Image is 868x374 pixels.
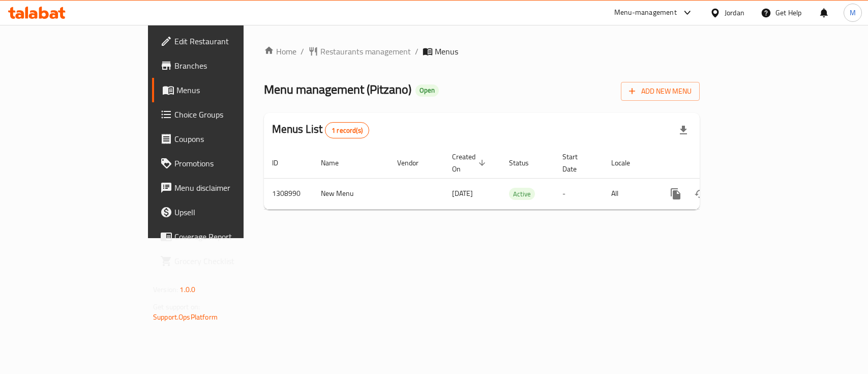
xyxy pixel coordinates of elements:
span: Menu disclaimer [174,182,285,194]
th: Actions [655,148,769,179]
div: Open [415,84,439,97]
a: Choice Groups [152,102,293,127]
span: Menu management ( Pitzano ) [264,78,411,101]
li: / [301,45,304,57]
span: Version: [153,283,178,296]
div: Jordan [725,7,744,18]
span: Add New Menu [629,85,692,98]
span: Branches [174,60,285,72]
a: Branches [152,53,293,78]
span: 1.0.0 [179,283,195,296]
span: Menus [176,84,285,96]
span: Get support on: [153,300,200,313]
li: / [415,45,418,57]
span: Edit Restaurant [174,35,285,47]
a: Upsell [152,200,293,224]
div: Total records count [325,122,369,138]
span: Created On [452,151,489,175]
span: Locale [611,157,643,169]
span: Coupons [174,133,285,145]
nav: breadcrumb [264,45,700,57]
a: Coverage Report [152,224,293,249]
a: Support.OpsPlatform [153,310,218,324]
table: enhanced table [264,148,769,210]
a: Menu disclaimer [152,176,293,200]
div: Active [509,188,535,200]
span: M [850,7,856,18]
span: ID [272,157,291,169]
span: Open [415,86,439,95]
button: Change Status [688,182,712,206]
div: Export file [671,118,696,142]
span: Menus [435,45,458,57]
span: Vendor [397,157,432,169]
span: Name [321,157,352,169]
td: All [603,178,655,209]
span: Upsell [174,206,285,218]
span: 1 record(s) [325,126,369,135]
div: Menu-management [614,7,677,19]
button: more [664,182,688,206]
span: [DATE] [452,187,473,200]
a: Coupons [152,127,293,151]
td: - [554,178,603,209]
span: Promotions [174,157,285,169]
span: Status [509,157,542,169]
span: Active [509,188,535,200]
span: Restaurants management [320,45,411,57]
button: Add New Menu [621,82,700,101]
a: Promotions [152,151,293,176]
span: Coverage Report [174,231,285,243]
a: Edit Restaurant [152,29,293,53]
span: Choice Groups [174,108,285,121]
a: Restaurants management [308,45,411,57]
span: Grocery Checklist [174,255,285,267]
td: New Menu [313,178,389,209]
h2: Menus List [272,122,369,138]
span: Start Date [562,151,591,175]
a: Grocery Checklist [152,249,293,273]
a: Menus [152,78,293,102]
